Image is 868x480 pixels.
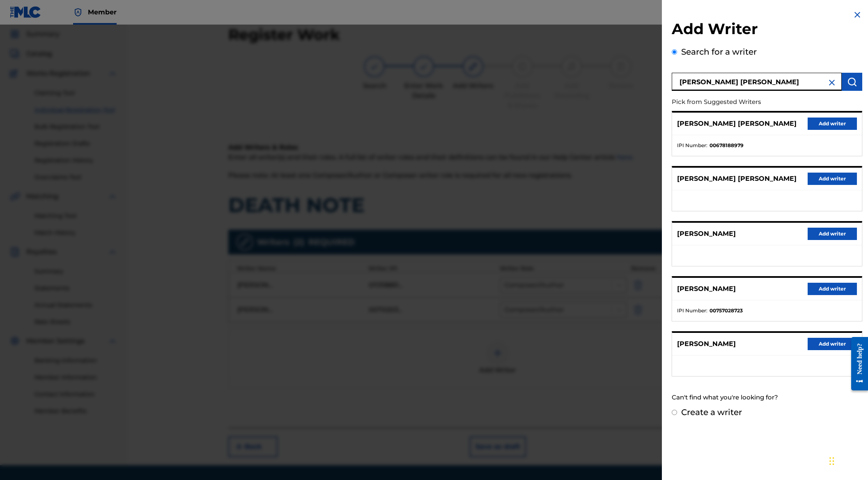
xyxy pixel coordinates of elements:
[672,389,862,406] div: Can't find what you're looking for?
[681,407,742,417] label: Create a writer
[827,78,837,88] img: close
[808,118,857,130] button: Add writer
[672,93,815,111] p: Pick from Suggested Writers
[710,142,744,149] strong: 00678188979
[677,339,736,349] p: [PERSON_NAME]
[677,284,736,294] p: [PERSON_NAME]
[88,7,117,17] span: Member
[829,449,834,473] div: Drag
[808,173,857,185] button: Add writer
[73,7,83,17] img: Top Rightsholder
[677,229,736,239] p: [PERSON_NAME]
[808,228,857,240] button: Add writer
[677,119,797,129] p: [PERSON_NAME] [PERSON_NAME]
[677,307,707,314] span: IPI Number :
[672,20,862,41] h2: Add Writer
[847,77,857,87] img: Search Works
[827,441,868,480] iframe: Chat Widget
[681,47,757,57] label: Search for a writer
[808,338,857,350] button: Add writer
[808,283,857,295] button: Add writer
[677,142,707,149] span: IPI Number :
[845,331,868,397] iframe: Resource Center
[677,174,797,184] p: [PERSON_NAME] [PERSON_NAME]
[710,307,743,314] strong: 00757028723
[10,6,41,18] img: MLC Logo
